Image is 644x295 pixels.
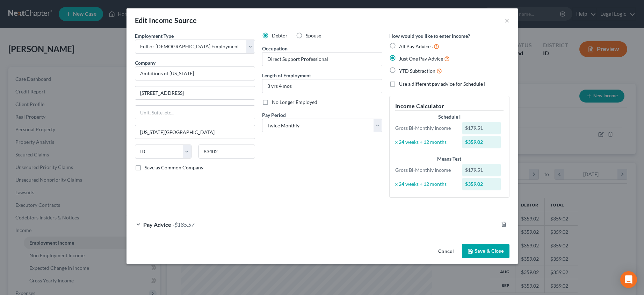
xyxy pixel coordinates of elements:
span: Debtor [272,33,288,38]
span: All Pay Advices [399,43,433,49]
span: -$185.57 [173,221,194,228]
div: $359.02 [462,178,501,190]
div: Gross Bi-Monthly Income [392,167,459,174]
span: Spouse [306,33,321,38]
label: Occupation [262,45,288,52]
div: Schedule I [395,113,504,120]
span: Employment Type [135,33,174,39]
span: Just One Pay Advice [399,56,443,62]
label: Length of Employment [262,72,311,79]
span: Pay Period [262,112,286,118]
div: $359.02 [462,136,501,148]
div: Gross Bi-Monthly Income [392,125,459,132]
span: Pay Advice [143,221,171,228]
span: No Longer Employed [272,99,317,105]
div: $179.51 [462,164,501,176]
input: Enter address... [135,86,255,100]
input: Unit, Suite, etc... [135,106,255,119]
button: Save & Close [462,244,509,259]
input: Enter city... [135,125,255,139]
h5: Income Calculator [395,102,504,111]
div: Edit Income Source [135,15,197,25]
input: ex: 2 years [262,79,382,93]
span: Save as Common Company [145,164,203,170]
div: Open Intercom Messenger [620,271,637,288]
div: Means Test [395,155,504,162]
button: Cancel [433,245,459,259]
span: Company [135,60,155,66]
div: $179.51 [462,122,501,134]
button: × [505,16,509,24]
input: -- [262,52,382,66]
label: How would you like to enter income? [389,32,470,40]
span: Use a different pay advice for Schedule I [399,81,485,87]
input: Search company by name... [135,66,255,80]
input: Enter zip... [198,145,255,159]
div: x 24 weeks ÷ 12 months [392,181,459,188]
div: x 24 weeks ÷ 12 months [392,139,459,146]
span: YTD Subtraction [399,68,435,74]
